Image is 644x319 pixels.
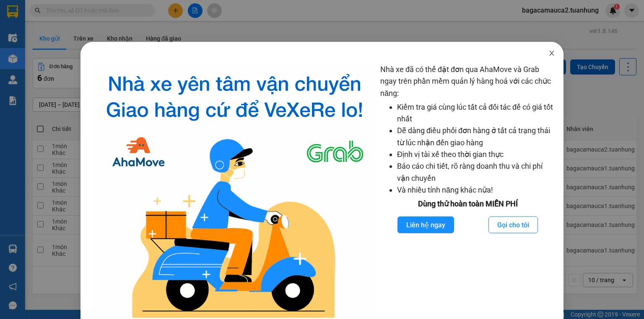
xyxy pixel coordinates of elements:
button: Gọi cho tôi [488,216,538,233]
span: Liên hệ ngay [406,220,445,230]
li: Và nhiều tính năng khác nữa! [397,184,555,196]
li: Định vị tài xế theo thời gian thực [397,149,555,160]
span: close [548,50,555,57]
li: Báo cáo chi tiết, rõ ràng doanh thu và chi phí vận chuyển [397,160,555,184]
li: Kiểm tra giá cùng lúc tất cả đối tác để có giá tốt nhất [397,101,555,125]
button: Liên hệ ngay [397,216,454,233]
li: Dễ dàng điều phối đơn hàng ở tất cả trạng thái từ lúc nhận đến giao hàng [397,125,555,149]
button: Close [540,42,563,65]
span: Gọi cho tôi [497,220,529,230]
div: Dùng thử hoàn toàn MIỄN PHÍ [380,198,555,210]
